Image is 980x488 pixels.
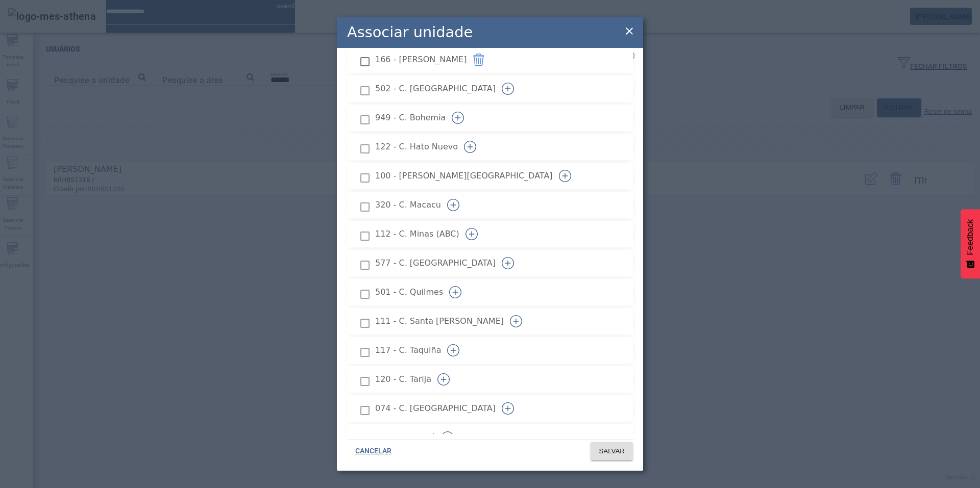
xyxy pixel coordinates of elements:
button: Feedback - Mostrar pesquisa [961,209,980,278]
span: 166 - [PERSON_NAME] [375,54,467,66]
span: SALVAR [599,446,625,456]
span: 074 - C. [GEOGRAPHIC_DATA] [375,402,496,415]
span: CANCELAR [355,446,391,456]
span: 112 - C. Minas (ABC) [375,228,459,240]
span: 120 - C. Tarija [375,373,431,386]
button: CANCELAR [347,442,400,460]
span: 320 - C. Macacu [375,199,441,211]
span: 501 - C. Quilmes [375,286,443,298]
span: 915 - C. Ypané [375,431,435,444]
span: 100 - [PERSON_NAME][GEOGRAPHIC_DATA] [375,170,553,182]
span: Feedback [966,219,975,255]
span: 577 - C. [GEOGRAPHIC_DATA] [375,257,496,269]
span: 111 - C. Santa [PERSON_NAME] [375,315,504,327]
span: 117 - C. Taquiña [375,344,441,356]
button: SALVAR [591,442,633,460]
span: 502 - C. [GEOGRAPHIC_DATA] [375,83,496,95]
span: 122 - C. Hato Nuevo [375,141,458,153]
h2: Associar unidade [347,21,473,43]
span: 949 - C. Bohemia [375,112,446,124]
